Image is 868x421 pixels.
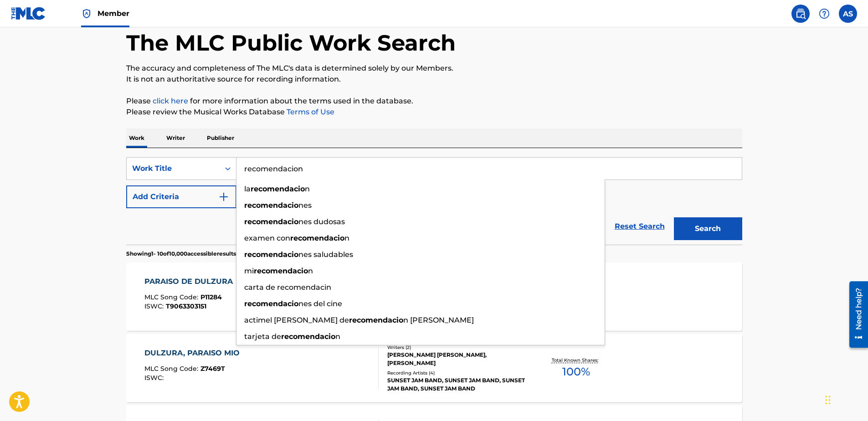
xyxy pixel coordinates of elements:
span: n [305,185,310,193]
button: Search [674,217,742,240]
strong: recomendacio [244,299,298,308]
iframe: Resource Center [842,278,868,351]
span: 100 % [562,364,590,380]
div: [PERSON_NAME] [PERSON_NAME], [PERSON_NAME] [387,351,525,367]
strong: recomendacio [244,217,298,226]
a: Terms of Use [285,108,334,116]
p: Publisher [204,128,237,148]
span: nes saludables [298,250,353,259]
strong: recomendacio [290,234,344,242]
span: nes [298,201,312,210]
img: help [819,8,830,19]
span: n [335,332,340,341]
p: Writer [164,128,188,148]
img: search [795,8,806,19]
span: la [244,185,251,193]
p: Showing 1 - 10 of 10,000 accessible results (Total 827,802 ) [126,250,276,258]
span: actimel [PERSON_NAME] de [244,316,349,324]
iframe: Chat Widget [822,377,868,421]
a: DULZURA, PARAISO MIOMLC Song Code:Z7469TISWC:Writers (2)[PERSON_NAME] [PERSON_NAME], [PERSON_NAME... [126,334,742,402]
strong: recomendacio [254,267,308,275]
img: 9d2ae6d4665cec9f34b9.svg [218,191,229,202]
span: Z7469T [200,365,225,373]
span: T9063303151 [166,302,206,310]
span: tarjeta de [244,332,281,341]
a: click here [153,97,188,105]
span: n [308,267,313,275]
a: PARAISO DE DULZURAMLC Song Code:P11284ISWC:T9063303151Writers (1)[PERSON_NAME] [PERSON_NAME]Recor... [126,262,742,331]
a: Public Search [791,5,810,23]
strong: recomendacio [244,250,298,259]
form: Search Form [126,157,742,245]
p: Please for more information about the terms used in the database. [126,96,742,107]
div: Help [815,5,833,23]
p: Please review the Musical Works Database [126,107,742,118]
span: nes del cine [298,299,342,308]
span: carta de recomendacin [244,283,331,292]
button: Add Criteria [126,185,236,208]
div: SUNSET JAM BAND, SUNSET JAM BAND, SUNSET JAM BAND, SUNSET JAM BAND [387,376,525,393]
h1: The MLC Public Work Search [126,29,456,56]
span: ISWC : [144,302,166,310]
div: PARAISO DE DULZURA [144,276,237,287]
a: Reset Search [610,216,669,236]
strong: recomendacio [281,332,335,341]
span: n [344,234,349,242]
strong: recomendacio [349,316,403,324]
div: Drag [825,386,831,414]
div: Writers ( 2 ) [387,344,525,351]
span: mi [244,267,254,275]
div: DULZURA, PARAISO MIO [144,348,244,359]
span: n [PERSON_NAME] [403,316,474,324]
span: Member [98,8,129,19]
p: The accuracy and completeness of The MLC's data is determined solely by our Members. [126,63,742,74]
p: Total Known Shares: [552,357,601,364]
span: nes dudosas [298,217,345,226]
span: MLC Song Code : [144,365,200,373]
span: examen con [244,234,290,242]
strong: recomendacio [244,201,298,210]
strong: recomendacio [251,185,305,193]
span: ISWC : [144,374,166,382]
span: MLC Song Code : [144,293,200,301]
div: User Menu [839,5,857,23]
p: It is not an authoritative source for recording information. [126,74,742,85]
img: Top Rightsholder [81,8,92,19]
div: Recording Artists ( 4 ) [387,370,525,376]
span: P11284 [200,293,222,301]
p: Work [126,128,147,148]
img: MLC Logo [11,7,46,20]
div: Work Title [132,163,214,174]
